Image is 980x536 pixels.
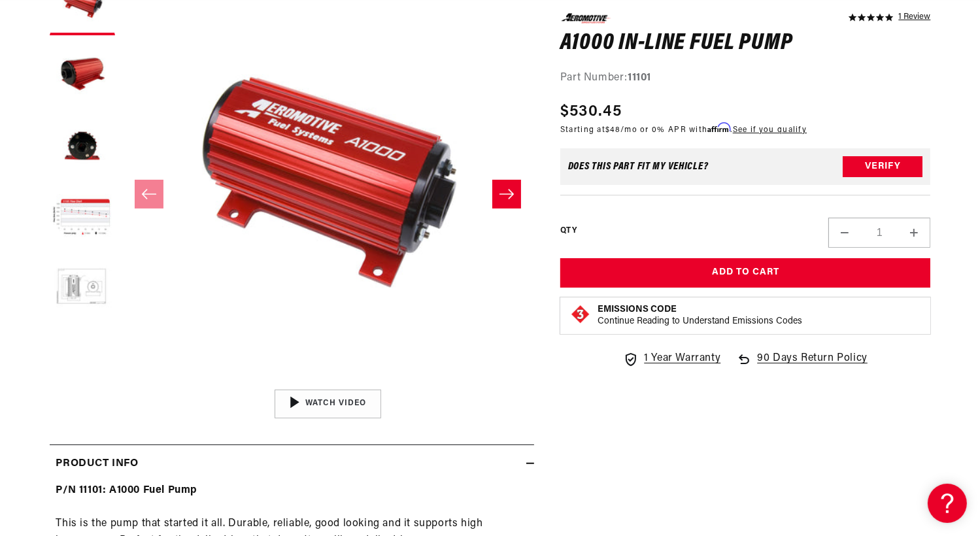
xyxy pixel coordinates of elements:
[898,13,930,22] a: 1 reviews
[50,445,534,483] summary: Product Info
[560,226,577,237] label: QTY
[568,161,709,172] div: Does This part fit My vehicle?
[560,70,931,87] div: Part Number:
[605,126,620,133] span: $48
[50,186,115,251] button: Load image 4 in gallery view
[50,258,115,323] button: Load image 5 in gallery view
[560,33,931,54] h1: A1000 In-Line Fuel Pump
[492,180,521,209] button: Slide right
[570,304,591,325] img: Emissions code
[56,456,139,473] h2: Product Info
[560,99,622,123] span: $530.45
[733,126,807,133] a: See if you qualify - Learn more about Affirm Financing (opens in modal)
[708,122,731,132] span: Affirm
[50,42,115,107] button: Load image 2 in gallery view
[598,316,802,327] p: Continue Reading to Understand Emissions Codes
[757,350,868,380] span: 90 Days Return Policy
[56,485,198,495] strong: P/N 11101: A1000 Fuel Pump
[598,305,677,314] strong: Emissions Code
[560,258,931,288] button: Add to Cart
[628,73,651,83] strong: 11101
[598,304,802,327] button: Emissions CodeContinue Reading to Understand Emissions Codes
[50,114,115,179] button: Load image 3 in gallery view
[623,350,720,367] a: 1 Year Warranty
[843,156,922,177] button: Verify
[560,123,807,135] p: Starting at /mo or 0% APR with .
[736,350,868,380] a: 90 Days Return Policy
[644,350,720,367] span: 1 Year Warranty
[135,180,163,209] button: Slide left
